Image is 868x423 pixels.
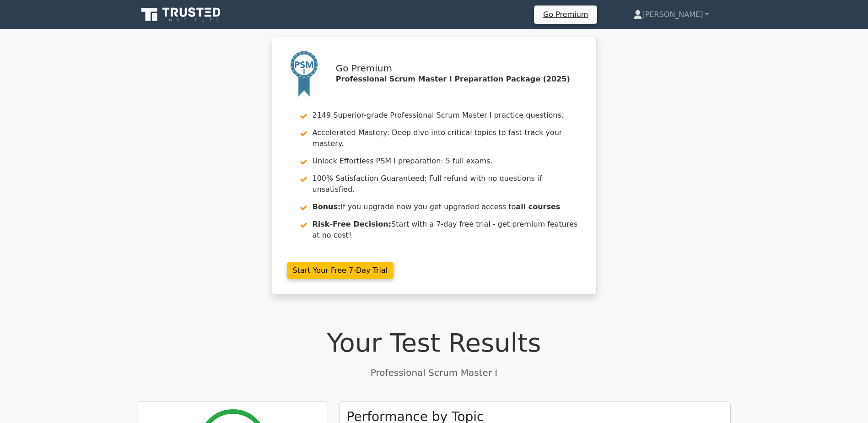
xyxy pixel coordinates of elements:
a: Start Your Free 7-Day Trial [287,262,394,279]
a: [PERSON_NAME] [611,5,731,24]
h1: Your Test Results [138,327,731,358]
a: Go Premium [538,8,593,21]
p: Professional Scrum Master I [138,366,731,380]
